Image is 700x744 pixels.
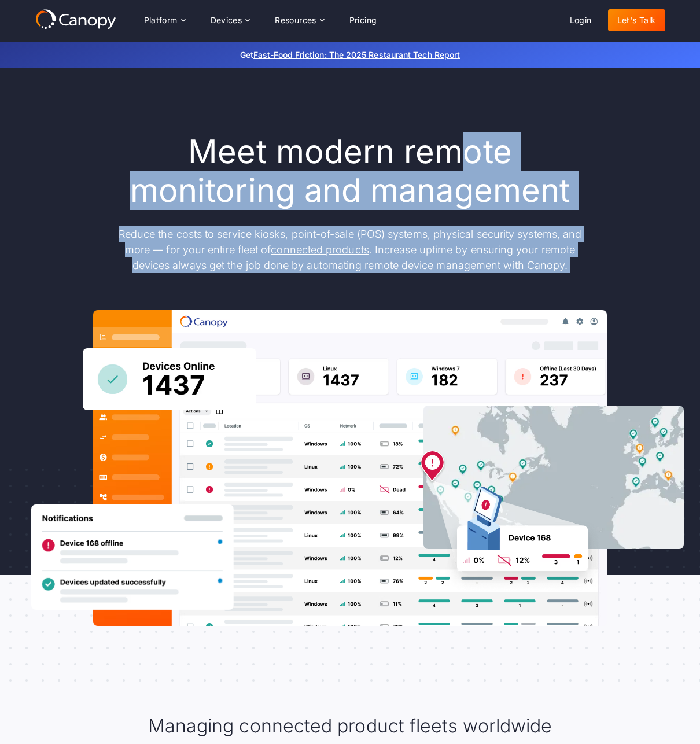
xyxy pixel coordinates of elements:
div: Platform [135,9,194,32]
div: Devices [211,16,242,24]
a: Fast-Food Friction: The 2025 Restaurant Tech Report [253,50,460,60]
a: connected products [271,244,369,256]
a: Let's Talk [608,9,665,31]
h2: Managing connected product fleets worldwide [148,714,552,738]
h1: Meet modern remote monitoring and management [107,132,593,210]
div: Platform [144,16,178,24]
a: Login [561,9,601,31]
p: Reduce the costs to service kiosks, point-of-sale (POS) systems, physical security systems, and m... [107,226,593,273]
div: Resources [275,16,316,24]
div: Resources [266,9,333,32]
div: Devices [201,9,259,32]
a: Pricing [340,9,386,31]
p: Get [67,49,633,61]
img: Canopy sees how many devices are online [83,348,256,410]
